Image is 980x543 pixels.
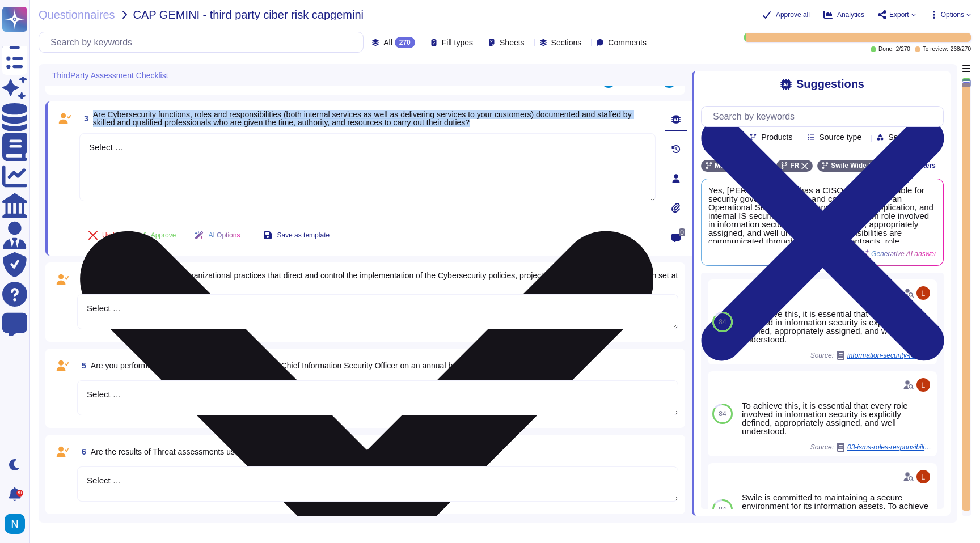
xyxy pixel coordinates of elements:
span: 84 [719,506,726,513]
span: Questionnaires [39,9,115,20]
span: To review: [923,46,948,52]
span: Export [889,11,909,18]
span: 03-isms-roles-responsibilities-and-authorities_EN.pdf [847,444,932,451]
textarea: Select … [79,133,656,201]
span: CAP GEMINI - third party ciber risk capgemini [133,9,364,20]
span: Are Cybersecurity functions, roles and responsibilities (both internal services as well as delive... [93,110,632,127]
span: 0 [679,228,685,236]
span: Done: [878,46,894,52]
span: 6 [77,448,86,456]
button: Analytics [823,10,864,19]
span: Sections [551,39,582,46]
div: To achieve this, it is essential that every role involved in information security is explicitly d... [742,401,932,435]
input: Search by keywords [45,32,363,52]
span: 84 [719,319,726,325]
div: 270 [395,37,415,48]
span: ThirdParty Assessment Checklist [52,71,168,79]
span: 4 [77,275,86,283]
span: 84 [719,410,726,417]
span: Source: [810,443,932,452]
span: 3 [79,114,88,122]
button: user [2,511,33,536]
img: user [916,286,930,300]
span: 2 / 270 [896,46,910,52]
img: user [916,378,930,392]
span: Fill types [442,39,473,46]
button: Approve all [762,10,810,19]
span: 5 [77,362,86,370]
img: user [5,514,25,534]
span: 268 / 270 [951,46,971,52]
span: Comments [608,39,647,46]
span: Options [941,11,964,18]
textarea: Select … [77,466,678,502]
span: All [383,39,392,46]
span: Approve all [776,11,810,18]
span: Sheets [500,39,525,46]
textarea: Select … [77,380,678,415]
div: 9+ [16,490,23,497]
textarea: Select … [77,294,678,329]
img: user [916,470,930,483]
input: Search by keywords [707,107,943,126]
div: Swile is committed to maintaining a secure environment for its information assets. To achieve thi... [742,493,932,536]
span: Analytics [837,11,864,18]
